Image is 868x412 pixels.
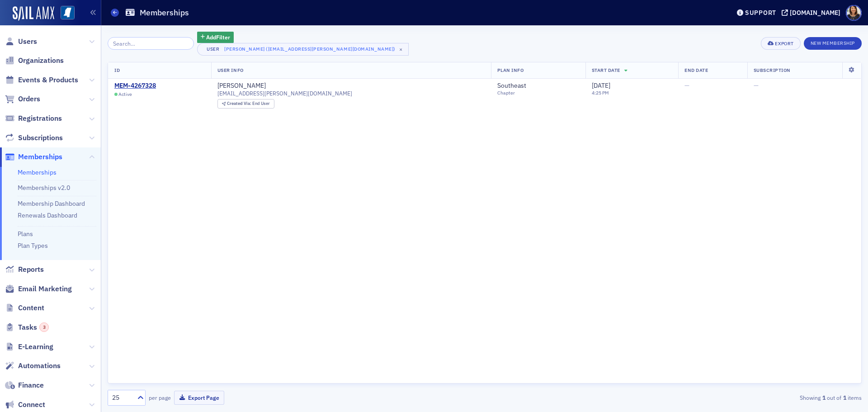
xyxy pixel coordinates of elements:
h1: Memberships [140,7,189,18]
a: Subscriptions [5,133,63,143]
span: E-Learning [18,342,53,352]
div: [PERSON_NAME] ([EMAIL_ADDRESS][PERSON_NAME][DOMAIN_NAME]) [224,46,396,52]
strong: 1 [821,393,827,402]
span: Active [118,91,132,97]
span: [EMAIL_ADDRESS][PERSON_NAME][DOMAIN_NAME] [217,90,352,97]
a: E-Learning [5,342,53,352]
span: Events & Products [18,75,78,85]
label: per page [149,393,171,402]
span: Subscriptions [18,133,63,143]
span: User Info [217,67,244,73]
span: — [754,81,759,90]
span: Plan Info [497,67,524,73]
a: Memberships [5,152,62,162]
span: ID [114,67,120,73]
a: Plans [18,230,33,238]
a: Memberships [18,168,57,176]
a: Events & Products [5,75,78,85]
span: — [684,81,689,90]
a: Southeast [497,82,534,90]
div: End User [227,101,270,106]
span: Tasks [18,322,49,332]
a: Connect [5,400,45,410]
a: [PERSON_NAME] [217,82,266,90]
span: Email Marketing [18,284,72,294]
span: Finance [18,380,44,390]
span: Connect [18,400,45,410]
button: Export [761,37,800,50]
div: Support [745,9,776,17]
span: Subscription [754,67,791,73]
button: AddFilter [197,32,234,43]
span: Organizations [18,56,64,66]
div: Created Via: End User [217,99,274,109]
div: Chapter [497,90,534,96]
span: Profile [846,5,862,21]
button: User[PERSON_NAME] ([EMAIL_ADDRESS][PERSON_NAME][DOMAIN_NAME])× [197,43,409,56]
div: User [204,46,223,52]
span: Registrations [18,114,62,123]
span: × [397,45,405,53]
div: [DOMAIN_NAME] [790,9,840,17]
a: Reports [5,265,44,275]
a: Orders [5,94,40,104]
a: Content [5,303,44,313]
div: 25 [112,393,132,403]
span: Users [18,37,37,47]
a: Registrations [5,114,62,123]
a: Membership Dashboard [18,199,85,208]
a: Automations [5,361,61,371]
a: Users [5,37,37,47]
span: [DATE] [592,81,610,90]
button: Export Page [174,391,224,405]
a: View Homepage [54,6,75,21]
a: MEM-4267328 [114,82,156,90]
a: Renewals Dashboard [18,211,77,219]
span: End Date [684,67,708,73]
span: Reports [18,265,44,275]
a: Memberships v2.0 [18,184,70,192]
img: SailAMX [13,6,54,21]
a: Tasks3 [5,322,49,332]
time: 4:25 PM [592,90,609,96]
div: Showing out of items [617,393,862,402]
div: Export [775,41,793,46]
input: Search… [108,37,194,50]
a: Plan Types [18,242,48,250]
a: Finance [5,380,44,390]
strong: 1 [841,393,848,402]
div: 3 [39,322,49,332]
img: SailAMX [61,6,75,20]
span: Content [18,303,44,313]
span: Start Date [592,67,620,73]
span: Automations [18,361,61,371]
a: Organizations [5,56,64,66]
span: Orders [18,94,40,104]
button: [DOMAIN_NAME] [782,9,844,16]
a: New Membership [804,38,862,47]
a: Email Marketing [5,284,72,294]
span: Memberships [18,152,62,162]
button: New Membership [804,37,862,50]
span: Add Filter [206,33,230,41]
span: Created Via : [227,100,252,106]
